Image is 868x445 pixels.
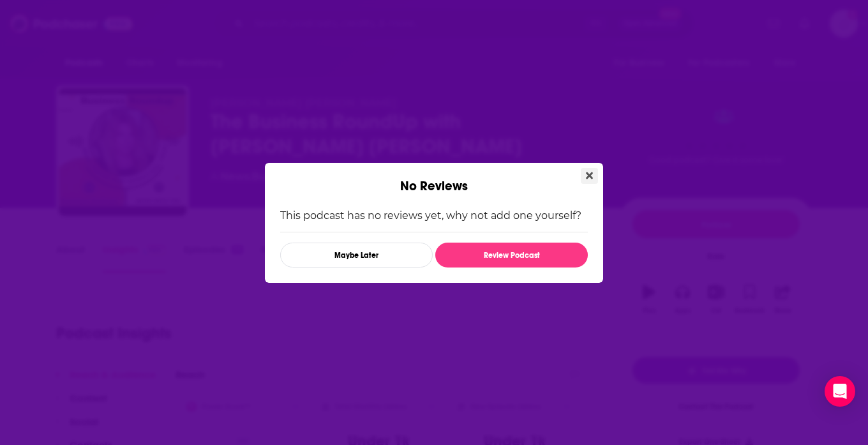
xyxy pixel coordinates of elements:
[435,243,588,268] button: Review Podcast
[280,209,588,222] p: This podcast has no reviews yet, why not add one yourself?
[825,376,855,407] div: Open Intercom Messenger
[581,168,598,184] button: Close
[280,243,433,268] button: Maybe Later
[265,163,603,194] div: No Reviews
